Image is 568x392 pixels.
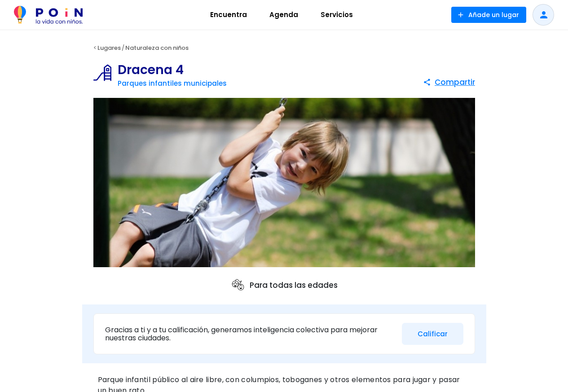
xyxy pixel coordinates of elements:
[93,64,118,82] img: Parques infantiles municipales
[97,44,121,52] a: Lugares
[14,6,83,24] img: POiN
[105,326,395,342] p: Gracias a ti y a tu calificación, generamos inteligencia colectiva para mejorar nuestras ciudades.
[231,278,245,292] img: ages icon
[317,8,357,22] span: Servicios
[309,4,364,26] a: Servicios
[118,79,227,88] a: Parques infantiles municipales
[423,74,475,90] button: Compartir
[199,4,258,26] a: Encuentra
[118,64,227,76] h1: Dracena 4
[125,44,189,52] a: Naturaleza con niños
[265,8,302,22] span: Agenda
[451,7,526,23] button: Añade un lugar
[206,8,251,22] span: Encuentra
[82,41,486,55] div: < /
[402,323,463,345] button: Calificar
[93,98,475,268] img: Dracena 4
[258,4,309,26] a: Agenda
[231,278,338,292] p: Para todas las edades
